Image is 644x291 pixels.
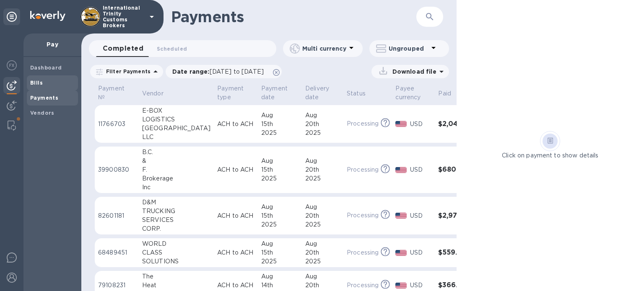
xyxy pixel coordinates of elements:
div: & [142,157,210,165]
p: 68489451 [98,248,135,257]
div: Brokerage [142,174,210,183]
div: Heat [142,281,210,290]
div: Aug [261,272,299,281]
p: ACH to ACH [217,248,254,257]
div: B.C. [142,148,210,157]
b: Bills [30,80,43,86]
div: Aug [261,203,299,211]
h1: Payments [171,8,389,26]
div: 2025 [305,257,340,266]
p: Processing [347,119,379,128]
div: 20th [305,248,340,257]
p: Processing [347,211,379,220]
p: ACH to ACH [217,211,254,220]
div: Aug [305,203,340,211]
p: Click on payment to show details [502,151,598,160]
div: Date range:[DATE] to [DATE] [166,65,282,78]
div: Aug [305,157,340,165]
img: USD [395,121,407,127]
h3: $2,045.00 [438,120,474,128]
p: 82601181 [98,211,135,220]
span: Delivery date [305,84,340,102]
div: 20th [305,211,340,220]
p: Filter Payments [103,68,151,75]
p: Delivery date [305,84,329,102]
img: USD [395,283,407,288]
div: 2025 [305,174,340,183]
div: Aug [261,157,299,165]
p: Payment type [217,84,244,102]
span: Payment type [217,84,254,102]
p: ACH to ACH [217,120,254,129]
p: 79108231 [98,281,135,290]
img: Foreign exchange [7,60,17,70]
div: E-BOX [142,106,210,115]
div: 15th [261,120,299,129]
b: Dashboard [30,64,62,71]
p: USD [410,211,431,220]
div: TRUCKING [142,207,210,216]
h3: $680.00 [438,166,474,174]
div: 14th [261,281,299,290]
img: Logo [30,11,65,21]
div: SOLUTIONS [142,257,210,266]
div: 2025 [261,129,299,137]
b: Vendors [30,110,55,116]
p: Vendor [142,89,164,98]
p: Status [347,89,366,98]
div: 15th [261,248,299,257]
img: USD [395,250,407,256]
div: [GEOGRAPHIC_DATA] [142,124,210,133]
h3: $366.00 [438,281,474,289]
div: 2025 [261,257,299,266]
div: Aug [305,272,340,281]
h3: $559.50 [438,249,474,257]
div: LLC [142,133,210,142]
div: 2025 [261,174,299,183]
p: Payment № [98,84,125,102]
p: Payment date [261,84,288,102]
p: USD [410,248,431,257]
p: Date range : [172,67,268,76]
p: Pay [30,40,75,49]
p: Ungrouped [389,44,428,53]
div: F. [142,165,210,174]
div: 15th [261,165,299,174]
p: ACH to ACH [217,281,254,290]
p: Paid [438,89,451,98]
p: Processing [347,281,379,290]
p: USD [410,120,431,129]
span: Scheduled [157,44,187,53]
p: USD [410,281,431,290]
div: Aug [305,239,340,248]
div: D&M [142,198,210,207]
span: Payee currency [395,84,431,102]
p: Payee currency [395,84,421,102]
p: ACH to ACH [217,165,254,174]
p: Multi currency [302,44,346,53]
div: CLASS [142,248,210,257]
p: 11766703 [98,120,135,129]
div: LOGISTICS [142,115,210,124]
span: Payment № [98,84,135,102]
span: [DATE] to [DATE] [210,68,264,75]
div: Aug [261,239,299,248]
h3: $2,975.00 [438,212,474,220]
div: Inc [142,183,210,192]
div: WORLD [142,239,210,248]
div: 2025 [305,129,340,137]
span: Completed [103,43,143,54]
div: 20th [305,281,340,290]
div: 20th [305,120,340,129]
div: 2025 [261,220,299,229]
div: CORP. [142,224,210,233]
div: The [142,272,210,281]
span: Paid [438,89,462,98]
p: 39900830 [98,165,135,174]
p: Download file [389,67,436,76]
span: Payment date [261,84,299,102]
span: Status [347,89,377,98]
div: Aug [305,111,340,120]
span: Vendor [142,89,174,98]
p: International Trinity Customs Brokers [103,5,145,28]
